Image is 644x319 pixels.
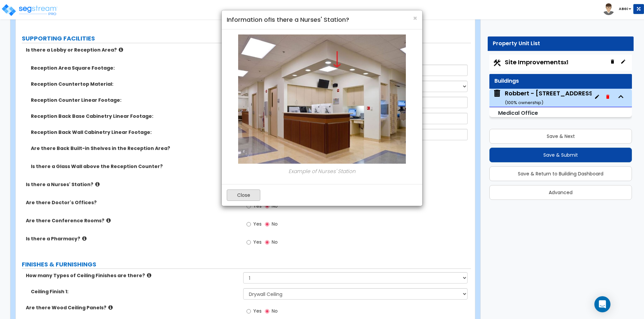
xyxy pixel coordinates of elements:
span: × [413,13,417,23]
div: Open Intercom Messenger [594,296,610,312]
img: 1861.JPG [238,34,406,164]
h4: Information of Is there a Nurses' Station? [227,15,417,24]
i: Example of Nurses' Station [288,168,356,175]
button: Close [227,189,260,201]
button: Close [413,15,417,22]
